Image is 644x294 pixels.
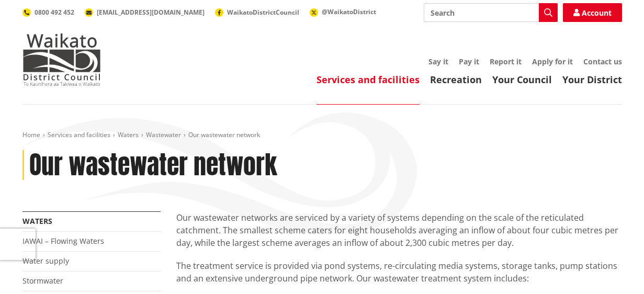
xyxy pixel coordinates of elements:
a: @WaikatoDistrict [310,7,376,16]
a: Say it [428,56,448,66]
a: 0800 492 452 [22,8,74,17]
nav: breadcrumb [22,131,622,140]
a: [EMAIL_ADDRESS][DOMAIN_NAME] [85,8,205,17]
span: Our wastewater network [188,130,260,139]
a: Pay it [459,56,479,66]
input: Search input [424,3,558,22]
span: 0800 492 452 [35,8,74,17]
a: Contact us [583,56,622,66]
a: IAWAI – Flowing Waters [22,236,104,246]
a: Services and facilities [48,130,110,139]
a: Water supply [22,256,69,266]
a: Services and facilities [317,73,420,86]
a: Waters [118,130,139,139]
a: Home [22,130,40,139]
span: WaikatoDistrictCouncil [227,8,299,17]
p: The treatment service is provided via pond systems, re-circulating media systems, storage tanks, ... [176,259,622,285]
a: Wastewater [146,130,181,139]
a: Stormwater [22,276,63,286]
h1: Our wastewater network [29,150,277,180]
a: Waters [22,216,52,226]
span: [EMAIL_ADDRESS][DOMAIN_NAME] [97,8,205,17]
a: Your Council [492,73,552,86]
span: @WaikatoDistrict [322,7,376,16]
a: Apply for it [532,56,573,66]
a: Account [563,3,622,22]
a: WaikatoDistrictCouncil [215,8,299,17]
a: Your District [562,73,622,86]
a: Recreation [430,73,482,86]
img: Waikato District Council - Te Kaunihera aa Takiwaa o Waikato [22,33,101,86]
p: Our wastewater networks are serviced by a variety of systems depending on the scale of the reticu... [176,211,622,249]
a: Report it [490,56,522,66]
